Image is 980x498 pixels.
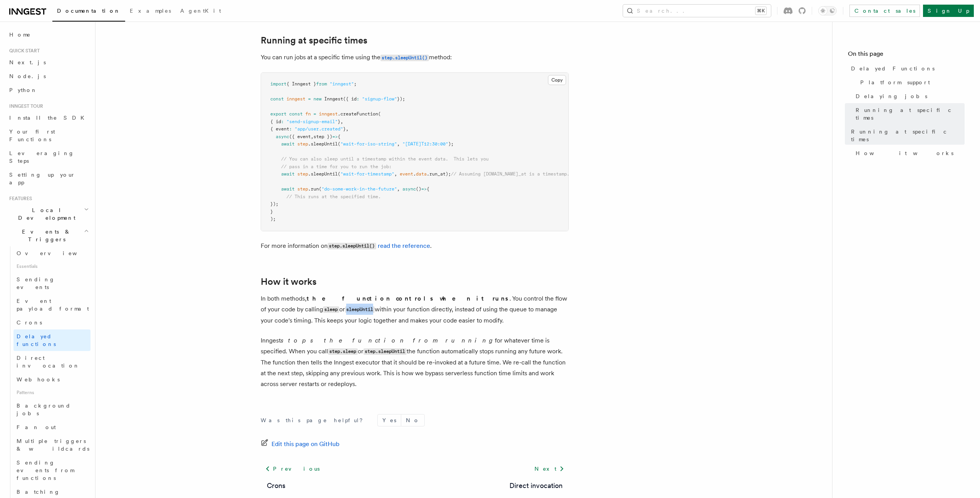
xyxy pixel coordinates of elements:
span: ( [338,171,340,177]
span: .createFunction [338,111,378,117]
span: Event payload format [17,298,89,312]
a: Overview [13,246,90,260]
span: }); [270,201,278,207]
span: step }) [313,134,332,139]
span: Home [9,31,31,38]
button: Local Development [6,203,90,225]
button: Yes [378,414,401,426]
p: You can run jobs at a specific time using the method: [261,52,569,63]
span: // You can also sleep until a timestamp within the event data. This lets you [281,156,489,162]
span: Essentials [13,260,90,272]
a: Crons [267,480,285,491]
span: How it works [856,149,953,157]
a: Running at specific times [261,35,367,46]
a: Fan out [13,420,90,434]
span: AgentKit [180,8,221,14]
span: , [397,186,400,192]
a: step.sleepUntil() [380,53,429,61]
a: Setting up your app [6,168,90,189]
span: , [394,171,397,177]
span: ({ event [289,134,311,139]
span: ; [354,81,357,87]
span: // This runs at the specified time. [286,194,381,199]
a: Direct invocation [13,351,90,373]
span: "send-signup-email" [286,119,338,124]
a: Direct invocation [509,480,563,491]
span: Documentation [57,8,121,14]
code: sleep [323,306,339,313]
code: step.sleepUntil [364,348,407,355]
span: ({ id [343,96,357,102]
span: fn [305,111,311,117]
a: Crons [13,316,90,329]
span: data [416,171,427,177]
button: Toggle dark mode [818,6,837,15]
span: Running at specific times [851,128,965,143]
span: = [313,111,316,117]
h4: On this page [848,49,965,62]
span: "signup-flow" [362,96,397,102]
span: Platform support [860,79,930,86]
a: read the reference [378,242,430,249]
span: // Assuming [DOMAIN_NAME]_at is a timestamp. [451,171,570,177]
span: .run_at); [427,171,451,177]
span: { [427,186,429,192]
kbd: ⌘K [756,7,766,15]
span: async [276,134,289,139]
span: Delayed Functions [851,65,935,72]
span: Overview [17,250,96,256]
span: Delaying jobs [856,92,927,100]
a: Next [530,462,569,476]
span: ( [378,111,381,117]
span: () [416,186,421,192]
span: await [281,171,295,177]
span: { Inngest } [286,81,316,87]
span: Fan out [17,424,56,430]
a: Your first Functions [6,125,90,146]
span: "wait-for-iso-string" [340,141,397,147]
a: Examples [125,2,176,21]
span: } [270,209,273,214]
a: Sending events from functions [13,456,90,485]
a: Delayed Functions [848,62,965,75]
span: Python [9,87,37,93]
span: . [413,171,416,177]
span: new [313,96,322,102]
a: Next.js [6,55,90,69]
span: Your first Functions [9,129,55,142]
code: step.sleepUntil() [328,243,376,249]
span: Inngest [324,96,343,102]
button: Copy [548,75,566,85]
span: inngest [286,96,305,102]
a: Node.js [6,69,90,83]
span: { id [270,119,281,124]
span: : [357,96,359,102]
span: Direct invocation [17,355,80,369]
span: Delayed functions [17,333,56,347]
span: Edit this page on GitHub [271,439,340,450]
span: => [332,134,338,139]
span: "inngest" [330,81,354,87]
span: "do-some-work-in-the-future" [322,186,397,192]
span: { [338,134,340,139]
span: Setting up your app [9,172,75,185]
span: Sending events from functions [17,460,74,481]
span: ); [448,141,454,147]
span: Features [6,196,32,202]
a: Running at specific times [848,125,965,146]
a: How it works [261,276,317,287]
span: => [421,186,427,192]
span: step [297,186,308,192]
a: Home [6,28,90,42]
a: Background jobs [13,399,90,420]
span: await [281,141,295,147]
span: ); [270,216,276,222]
a: Previous [261,462,324,476]
span: "app/user.created" [295,126,343,132]
span: Patterns [13,386,90,399]
span: inngest [319,111,338,117]
span: , [346,126,348,132]
span: const [270,96,284,102]
a: Sign Up [923,5,974,17]
a: Contact sales [849,5,920,17]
